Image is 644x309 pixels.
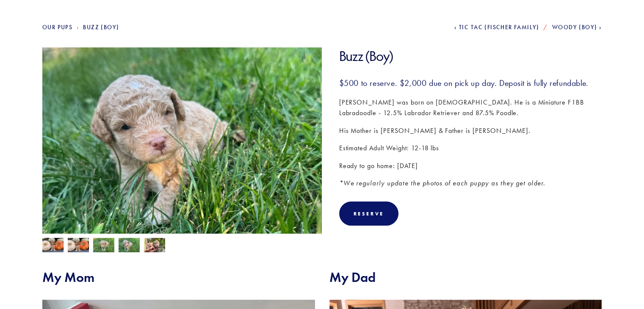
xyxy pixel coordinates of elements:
p: His Mother is [PERSON_NAME] & Father is [PERSON_NAME]. [339,125,602,136]
img: Buzz 5.jpg [42,238,64,252]
a: Woody (Boy) [552,24,602,31]
span: Woody (Boy) [552,24,597,31]
em: *We regularly update the photos of each puppy as they get older. [339,179,545,187]
p: Estimated Adult Weight: 12-18 lbs [339,143,602,154]
p: Ready to go home: [DATE] [339,160,602,171]
h2: My Dad [329,269,602,285]
img: Buzz 1.jpg [144,238,165,254]
h3: $500 to reserve. $2,000 due on pick up day. Deposit is fully refundable. [339,77,602,88]
h1: Buzz (Boy) [339,47,602,65]
a: Tic Tac (Fischer Family) [454,24,539,31]
div: Reserve [354,210,384,217]
a: Our Pups [42,24,72,31]
a: Buzz (Boy) [83,24,119,31]
p: [PERSON_NAME] was born on [DEMOGRAPHIC_DATA]. He is a Miniature F1BB Labradoodle - 12.5% Labrador... [339,97,602,119]
img: Buzz 2.jpg [93,238,114,254]
img: Buzz 3.jpg [42,47,322,257]
h2: My Mom [42,269,315,285]
span: Tic Tac (Fischer Family) [459,24,539,31]
img: Buzz 4.jpg [68,238,89,252]
div: Reserve [339,201,398,226]
img: Buzz 3.jpg [119,238,140,254]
